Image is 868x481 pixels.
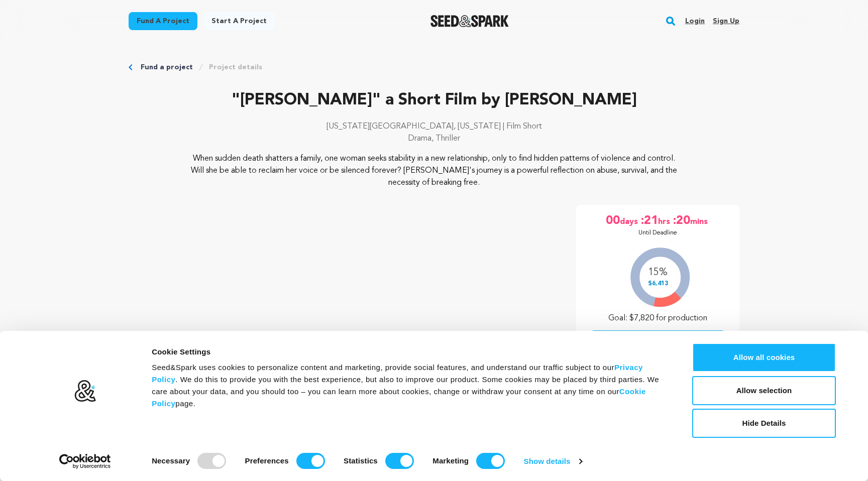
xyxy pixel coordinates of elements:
a: Show details [524,454,582,469]
span: days [620,213,640,229]
button: Allow all cookies [692,343,836,372]
span: :21 [640,213,658,229]
a: Seed&Spark Homepage [430,15,509,27]
p: When sudden death shatters a family, one woman seeks stability in a new relationship, only to fin... [190,153,679,189]
img: Seed&Spark Logo Dark Mode [430,15,509,27]
p: [US_STATE][GEOGRAPHIC_DATA], [US_STATE] | Film Short [129,121,739,133]
a: Fund a project [141,62,193,72]
p: Until Deadline [638,229,677,237]
div: Cookie Settings [152,346,670,358]
strong: Marketing [432,456,469,465]
button: Hide Details [692,409,836,438]
strong: Statistics [344,456,378,465]
a: Start a project [203,12,275,30]
img: logo [74,380,96,403]
span: :20 [672,213,690,229]
strong: Necessary [152,456,190,465]
span: 00 [606,213,620,229]
button: Allow selection [692,376,836,405]
div: Breadcrumb [129,62,739,72]
a: Usercentrics Cookiebot - opens in a new window [41,454,129,469]
p: "[PERSON_NAME]" a Short Film by [PERSON_NAME] [129,88,739,112]
a: Sign up [713,13,739,29]
strong: Preferences [245,456,289,465]
a: Fund a project [129,12,197,30]
span: mins [690,213,710,229]
div: Seed&Spark uses cookies to personalize content and marketing, provide social features, and unders... [152,362,670,410]
span: hrs [658,213,672,229]
a: Privacy Policy [152,363,643,384]
p: Drama, Thriller [129,133,739,145]
a: Project details [209,62,262,72]
a: Login [685,13,705,29]
button: Make A Pledge [588,330,727,348]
